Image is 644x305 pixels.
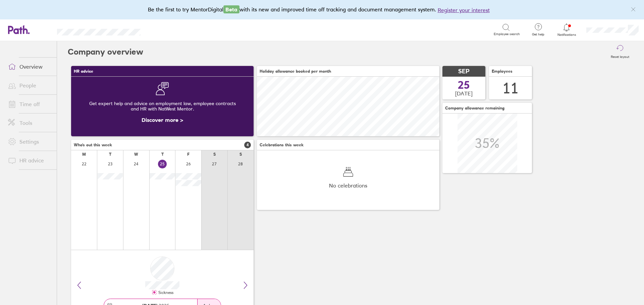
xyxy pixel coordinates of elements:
div: Sickness [157,290,173,295]
span: Employees [492,69,513,74]
button: Reset layout [607,41,633,63]
span: Get help [527,32,549,36]
a: Time off [3,97,57,111]
div: Be the first to try MentorDigital with its new and improved time off tracking and document manage... [148,5,496,14]
span: Company allowance remaining [445,106,504,110]
div: M [82,152,86,157]
span: Notifications [556,33,578,37]
div: Get expert help and advice on employment law, employee contracts and HR with NatWest Mentor. [76,95,248,117]
span: SEP [458,68,470,75]
span: Who's out this week [74,143,112,147]
h2: Company overview [68,41,143,63]
div: S [239,152,242,157]
button: Register your interest [438,6,490,14]
a: Settings [3,135,57,148]
div: T [161,152,164,157]
a: People [3,79,57,92]
a: Tools [3,116,57,130]
label: Reset layout [607,53,633,59]
div: Search [159,26,176,32]
a: Discover more > [142,117,183,123]
span: Employee search [494,32,520,36]
div: W [134,152,138,157]
a: HR advice [3,154,57,167]
a: Notifications [556,23,578,37]
div: S [213,152,216,157]
span: No celebrations [329,182,367,188]
span: Beta [223,5,239,13]
div: T [109,152,111,157]
span: HR advice [74,69,93,74]
a: Overview [3,60,57,73]
span: Holiday allowance booked per month [260,69,331,74]
span: 4 [244,142,251,148]
div: 11 [502,80,519,97]
span: 25 [458,80,470,90]
span: Celebrations this week [260,143,304,147]
span: [DATE] [455,90,473,96]
div: F [187,152,190,157]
